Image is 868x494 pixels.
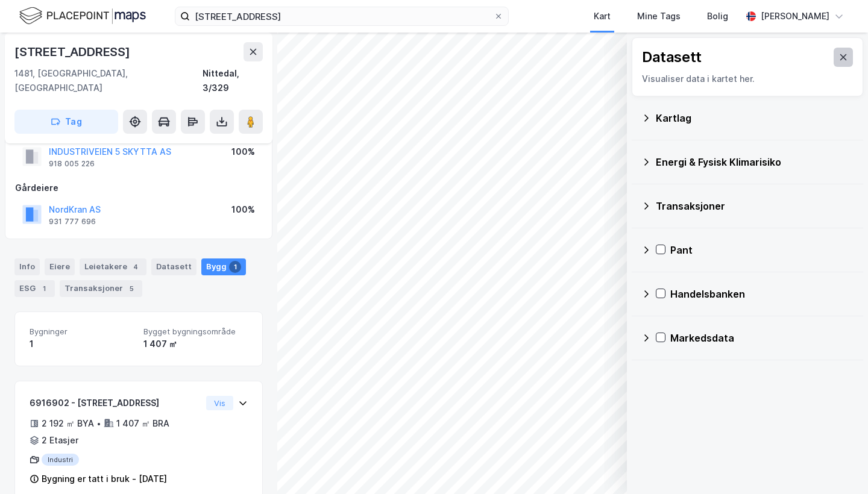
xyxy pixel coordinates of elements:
[30,327,134,337] span: Bygninger
[49,217,96,227] div: 931 777 696
[116,416,169,431] div: 1 407 ㎡ BRA
[143,337,248,351] div: 1 407 ㎡
[231,145,255,159] div: 100%
[707,9,728,23] div: Bolig
[60,280,142,297] div: Transaksjoner
[30,337,134,351] div: 1
[203,66,263,95] div: Nittedal, 3/329
[38,283,50,295] div: 1
[14,42,133,61] div: [STREET_ADDRESS]
[14,110,118,134] button: Tag
[808,436,868,494] div: Kontrollprogram for chat
[201,258,246,275] div: Bygg
[206,396,233,410] button: Vis
[80,258,146,275] div: Leietakere
[19,5,146,27] img: logo.f888ab2527a4732fd821a326f86c7f29.svg
[190,7,494,25] input: Søk på adresse, matrikkel, gårdeiere, leietakere eller personer
[670,331,854,345] div: Markedsdata
[151,258,197,275] div: Datasett
[642,48,702,67] div: Datasett
[229,261,241,273] div: 1
[656,111,854,125] div: Kartlag
[125,283,137,295] div: 5
[761,9,829,23] div: [PERSON_NAME]
[642,72,853,86] div: Visualiser data i kartet her.
[637,9,681,23] div: Mine Tags
[30,396,201,410] div: 6916902 - [STREET_ADDRESS]
[594,9,611,23] div: Kart
[45,258,75,275] div: Eiere
[42,416,94,431] div: 2 192 ㎡ BYA
[130,261,142,273] div: 4
[49,159,95,169] div: 918 005 226
[231,202,255,217] div: 100%
[670,243,854,257] div: Pant
[14,258,40,275] div: Info
[15,181,262,195] div: Gårdeiere
[670,287,854,301] div: Handelsbanken
[14,66,203,95] div: 1481, [GEOGRAPHIC_DATA], [GEOGRAPHIC_DATA]
[656,155,854,169] div: Energi & Fysisk Klimarisiko
[42,433,78,448] div: 2 Etasjer
[808,436,868,494] iframe: Chat Widget
[42,472,167,486] div: Bygning er tatt i bruk - [DATE]
[96,419,101,428] div: •
[656,199,854,213] div: Transaksjoner
[14,280,55,297] div: ESG
[143,327,248,337] span: Bygget bygningsområde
